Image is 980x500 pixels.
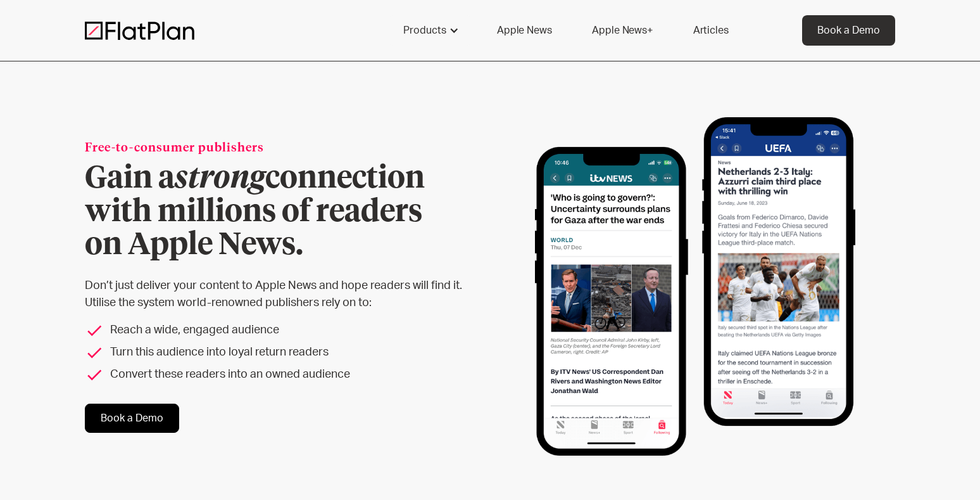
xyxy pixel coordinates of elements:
[802,15,895,46] a: Book a Demo
[678,15,744,46] a: Articles
[577,15,667,46] a: Apple News+
[85,366,485,383] li: Convert these readers into an owned audience
[85,162,485,262] h1: Gain a connection with millions of readers on Apple News.
[85,344,485,361] li: Turn this audience into loyal return readers
[85,322,485,339] li: Reach a wide, engaged audience
[85,140,485,157] div: Free-to-consumer publishers
[85,278,485,312] p: Don’t just deliver your content to Apple News and hope readers will find it. Utilise the system w...
[175,163,265,194] em: strong
[482,15,567,46] a: Apple News
[403,23,446,38] div: Products
[817,23,880,38] div: Book a Demo
[85,404,179,433] a: Book a Demo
